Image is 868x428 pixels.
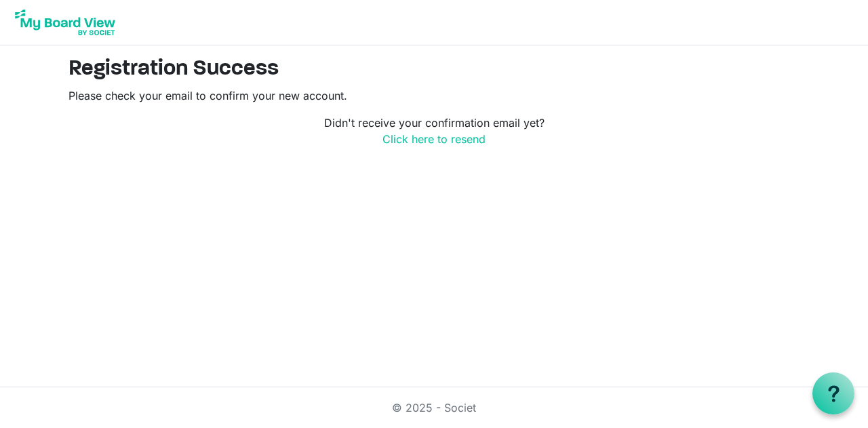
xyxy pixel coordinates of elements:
[382,132,486,146] a: Click here to resend
[68,87,800,104] p: Please check your email to confirm your new account.
[68,56,800,82] h2: Registration Success
[392,401,476,414] a: © 2025 - Societ
[11,5,119,39] img: My Board View Logo
[68,115,800,147] p: Didn't receive your confirmation email yet?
